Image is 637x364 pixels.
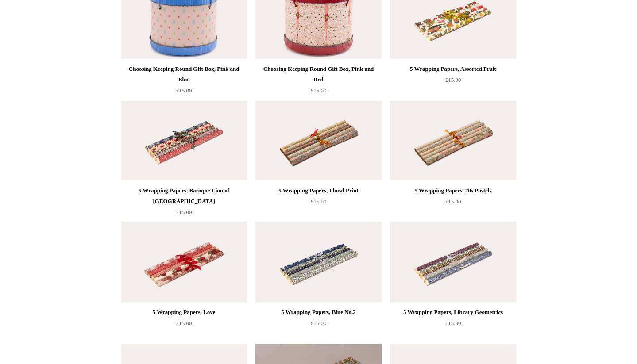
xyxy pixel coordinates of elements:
[255,101,381,180] a: 5 Wrapping Papers, Floral Print 5 Wrapping Papers, Floral Print
[121,101,247,180] img: 5 Wrapping Papers, Baroque Lion of Venice
[255,64,381,100] a: Choosing Keeping Round Gift Box, Pink and Red £15.00
[445,198,461,205] span: £15.00
[121,185,247,222] a: 5 Wrapping Papers, Baroque Lion of [GEOGRAPHIC_DATA] £15.00
[392,64,513,74] div: 5 Wrapping Papers, Assorted Fruit
[121,222,247,302] a: 5 Wrapping Papers, Love 5 Wrapping Papers, Love
[255,185,381,222] a: 5 Wrapping Papers, Floral Print £15.00
[311,198,327,205] span: £15.00
[121,101,247,180] a: 5 Wrapping Papers, Baroque Lion of Venice 5 Wrapping Papers, Baroque Lion of Venice
[255,101,381,180] img: 5 Wrapping Papers, Floral Print
[258,64,379,85] div: Choosing Keeping Round Gift Box, Pink and Red
[392,307,513,318] div: 5 Wrapping Papers, Library Geometrics
[176,87,192,94] span: £15.00
[124,307,245,318] div: 5 Wrapping Papers, Love
[390,307,516,343] a: 5 Wrapping Papers, Library Geometrics £15.00
[121,307,247,343] a: 5 Wrapping Papers, Love £15.00
[255,222,381,302] a: 5 Wrapping Papers, Blue No.2 5 Wrapping Papers, Blue No.2
[390,222,516,302] img: 5 Wrapping Papers, Library Geometrics
[390,222,516,302] a: 5 Wrapping Papers, Library Geometrics 5 Wrapping Papers, Library Geometrics
[390,64,516,100] a: 5 Wrapping Papers, Assorted Fruit £15.00
[392,185,513,196] div: 5 Wrapping Papers, 70s Pastels
[121,64,247,100] a: Choosing Keeping Round Gift Box, Pink and Blue £15.00
[445,320,461,326] span: £15.00
[121,222,247,302] img: 5 Wrapping Papers, Love
[311,87,327,94] span: £15.00
[255,222,381,302] img: 5 Wrapping Papers, Blue No.2
[445,77,461,83] span: £15.00
[176,209,192,215] span: £15.00
[124,64,245,85] div: Choosing Keeping Round Gift Box, Pink and Blue
[390,185,516,222] a: 5 Wrapping Papers, 70s Pastels £15.00
[390,101,516,180] img: 5 Wrapping Papers, 70s Pastels
[255,307,381,343] a: 5 Wrapping Papers, Blue No.2 £15.00
[176,320,192,326] span: £15.00
[311,320,327,326] span: £15.00
[258,307,379,318] div: 5 Wrapping Papers, Blue No.2
[390,101,516,180] a: 5 Wrapping Papers, 70s Pastels 5 Wrapping Papers, 70s Pastels
[258,185,379,196] div: 5 Wrapping Papers, Floral Print
[124,185,245,207] div: 5 Wrapping Papers, Baroque Lion of [GEOGRAPHIC_DATA]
